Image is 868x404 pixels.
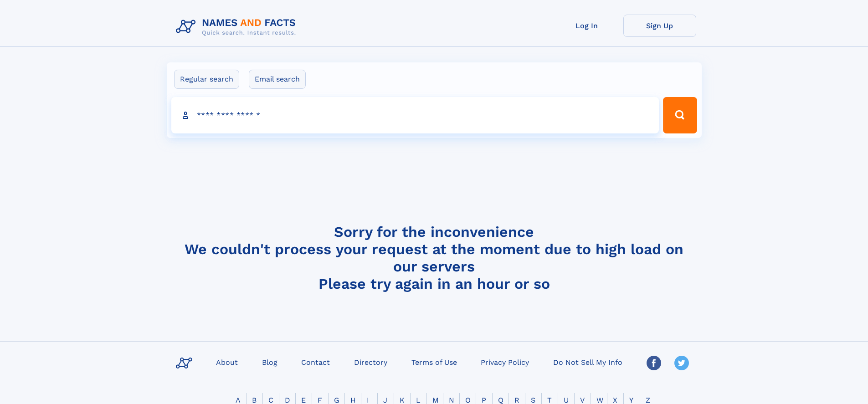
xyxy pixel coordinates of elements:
label: Email search [249,70,306,89]
h4: Sorry for the inconvenience We couldn't process your request at the moment due to high load on ou... [172,223,696,292]
button: Search Button [663,97,697,133]
a: Blog [258,355,281,368]
a: About [212,355,241,368]
a: Sign Up [623,15,696,37]
a: Do Not Sell My Info [550,355,626,368]
img: Logo Names and Facts [172,15,303,39]
label: Regular search [174,70,239,89]
a: Log In [550,15,623,37]
a: Contact [298,355,334,368]
input: search input [171,97,659,133]
a: Terms of Use [408,355,461,368]
a: Directory [350,355,391,368]
img: Twitter [674,356,689,370]
a: Privacy Policy [477,355,533,368]
img: Facebook [647,356,661,370]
